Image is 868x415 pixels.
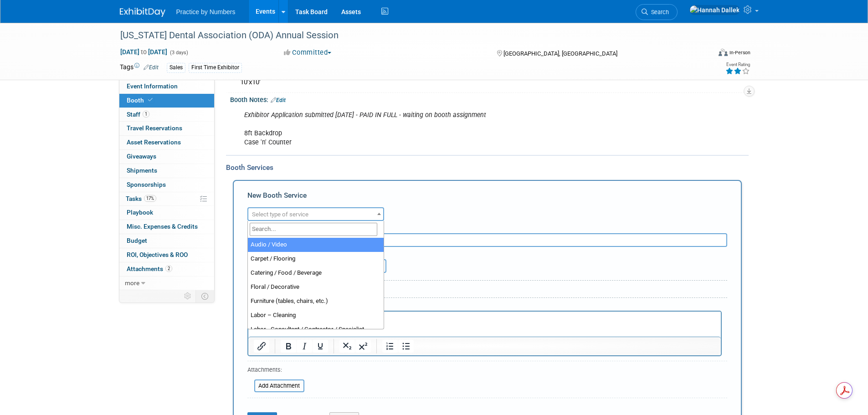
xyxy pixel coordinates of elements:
td: Tags [120,62,159,73]
a: Travel Reservations [119,122,214,135]
span: Shipments [127,167,157,174]
span: 17% [144,195,156,202]
button: Underline [313,340,328,353]
li: Labor - Consultant / Contractor / Specialist [248,323,384,337]
span: ROI, Objectives & ROO [127,251,188,258]
a: Giveaways [119,150,214,164]
li: Carpet / Flooring [248,252,384,266]
li: Floral / Decorative [248,280,384,294]
div: [US_STATE] Dental Association (ODA) Annual Session [117,27,697,44]
input: Search... [250,223,377,236]
span: Sponsorships [127,181,166,188]
span: Attachments [127,265,172,272]
div: Booth Notes: [230,93,749,105]
a: Search [636,4,678,20]
button: Committed [281,48,335,57]
li: Audio / Video [248,238,384,252]
span: Select type of service [252,211,308,218]
a: Playbook [119,206,214,220]
span: [DATE] [DATE] [120,48,168,56]
span: Search [648,9,669,15]
div: First Time Exhibitor [189,63,242,72]
span: Budget [127,237,147,244]
div: Sales [167,63,185,72]
td: Personalize Event Tab Strip [180,290,196,302]
div: Attachments: [247,366,304,376]
span: Misc. Expenses & Credits [127,223,198,230]
a: Asset Reservations [119,136,214,149]
span: 1 [143,111,149,118]
div: 8ft Backdrop Case 'n' Counter [238,106,648,152]
i: Exhibitor Application submitted [DATE] - PAID IN FULL - waiting on booth assignment [244,111,486,119]
div: New Booth Service [247,190,727,205]
button: Bullet list [398,340,414,353]
li: Labor – Cleaning [248,308,384,323]
li: Furniture (tables, chairs, etc.) [248,294,384,308]
span: [GEOGRAPHIC_DATA], [GEOGRAPHIC_DATA] [503,50,617,57]
button: Italic [297,340,312,353]
img: Hannah Dallek [689,5,740,15]
span: to [139,48,148,56]
div: Event Rating [725,62,750,67]
img: Format-Inperson.png [719,49,728,56]
span: Playbook [127,209,153,216]
span: Staff [127,111,149,118]
iframe: Rich Text Area [248,312,721,337]
a: Sponsorships [119,178,214,192]
button: Numbered list [382,340,398,353]
span: Booth [127,97,154,104]
div: Event Format [657,47,751,61]
a: Edit [271,97,286,103]
a: Budget [119,234,214,248]
a: Edit [144,64,159,71]
div: Booth Services [226,163,749,173]
span: (3 days) [169,50,188,56]
a: ROI, Objectives & ROO [119,248,214,262]
a: Event Information [119,80,214,93]
a: Misc. Expenses & Credits [119,220,214,234]
span: Asset Reservations [127,138,181,146]
a: Shipments [119,164,214,178]
a: Tasks17% [119,192,214,206]
img: ExhibitDay [120,8,165,17]
td: Toggle Event Tabs [195,290,214,302]
div: Reservation Notes/Details: [247,302,722,311]
div: In-Person [729,49,750,56]
span: Event Information [127,82,178,90]
button: Insert/edit link [254,340,269,353]
span: 2 [165,265,172,272]
button: Superscript [355,340,371,353]
div: 10'x10' [237,75,742,89]
i: Booth reservation complete [148,97,153,102]
a: more [119,277,214,290]
button: Bold [281,340,296,353]
a: Staff1 [119,108,214,122]
span: more [125,279,139,287]
a: Attachments2 [119,262,214,276]
span: Practice by Numbers [176,8,236,15]
button: Subscript [339,340,355,353]
div: Ideally by [329,247,686,259]
a: Booth [119,94,214,108]
span: Travel Reservations [127,124,182,132]
div: Description (optional) [247,221,727,233]
span: Tasks [126,195,156,202]
li: Catering / Food / Beverage [248,266,384,280]
span: Giveaways [127,153,156,160]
